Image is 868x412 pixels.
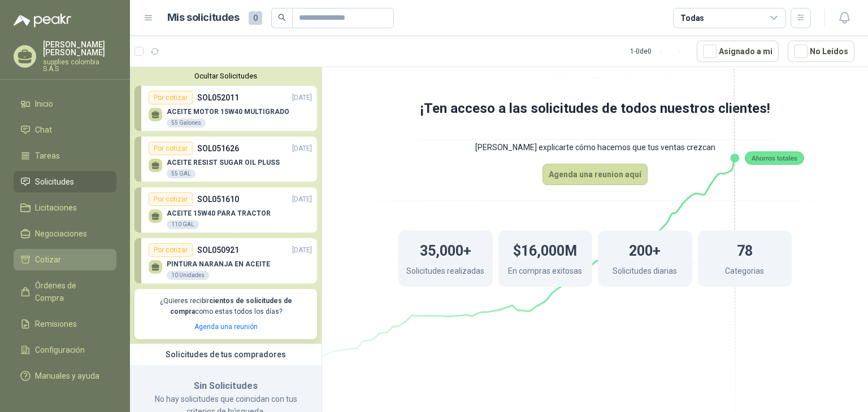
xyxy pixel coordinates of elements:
h1: Mis solicitudes [167,10,240,26]
b: cientos de solicitudes de compra [170,297,292,315]
h3: Sin Solicitudes [144,379,308,393]
p: ACEITE 15W40 PARA TRACTOR [167,209,271,217]
span: Licitaciones [35,201,77,214]
span: Solicitudes [35,176,74,188]
div: 55 Galones [167,119,206,128]
h1: 35,000+ [420,237,471,262]
h1: $16,000M [513,237,577,262]
p: [DATE] [292,143,312,154]
a: Por cotizarSOL051610[DATE] ACEITE 15W40 PARA TRACTOR110 GAL [134,187,317,233]
a: Tareas [14,145,116,166]
div: Por cotizar [149,91,193,104]
p: [DATE] [292,93,312,103]
a: Chat [14,119,116,141]
p: SOL050921 [197,244,239,256]
a: Órdenes de Compra [14,275,116,309]
span: Chat [35,124,52,136]
p: ¿Quieres recibir como estas todos los días? [141,296,310,317]
button: No Leídos [788,41,854,62]
button: Asignado a mi [697,41,779,62]
div: Por cotizar [149,142,193,155]
button: Agenda una reunion aquí [542,164,648,185]
a: Solicitudes [14,171,116,192]
span: 0 [249,11,262,25]
div: Por cotizar [149,243,193,257]
p: En compras exitosas [508,265,582,280]
p: Categorias [725,265,764,280]
div: 55 GAL [167,169,196,178]
a: Inicio [14,93,116,115]
div: Por cotizar [149,192,193,206]
a: Negociaciones [14,223,116,244]
a: Por cotizarSOL052011[DATE] ACEITE MOTOR 15W40 MULTIGRADO55 Galones [134,86,317,131]
span: Órdenes de Compra [35,279,106,304]
a: Agenda una reunión [194,323,258,331]
div: 1 - 0 de 0 [630,42,688,60]
p: [DATE] [292,245,312,256]
p: Solicitudes realizadas [406,265,484,280]
div: Ocultar SolicitudesPor cotizarSOL052011[DATE] ACEITE MOTOR 15W40 MULTIGRADO55 GalonesPor cotizarS... [130,67,322,344]
a: Licitaciones [14,197,116,218]
p: [PERSON_NAME] [PERSON_NAME] [43,41,116,56]
p: SOL051610 [197,193,239,205]
p: Solicitudes diarias [613,265,677,280]
p: ACEITE MOTOR 15W40 MULTIGRADO [167,108,289,116]
a: Manuales y ayuda [14,365,116,387]
p: PINTURA NARANJA EN ACEITE [167,260,270,268]
div: Solicitudes de tus compradores [130,344,322,365]
a: Por cotizarSOL051626[DATE] ACEITE RESIST SUGAR OIL PLUSS55 GAL [134,137,317,182]
h1: 200+ [629,237,661,262]
p: [DATE] [292,194,312,205]
span: Negociaciones [35,227,87,240]
a: Cotizar [14,249,116,270]
a: Por cotizarSOL050921[DATE] PINTURA NARANJA EN ACEITE10 Unidades [134,238,317,283]
span: search [278,14,286,21]
p: SOL052011 [197,91,239,104]
span: Tareas [35,150,60,162]
span: Configuración [35,344,85,356]
a: Remisiones [14,313,116,335]
span: Inicio [35,98,53,110]
div: 110 GAL [167,220,199,229]
button: Ocultar Solicitudes [134,72,317,80]
span: Remisiones [35,318,77,330]
p: SOL051626 [197,142,239,155]
div: Todas [680,12,704,24]
img: Logo peakr [14,14,71,27]
a: Configuración [14,339,116,361]
p: supplies colombia S.A.S [43,59,116,72]
p: ACEITE RESIST SUGAR OIL PLUSS [167,159,280,166]
div: 10 Unidades [167,271,209,280]
span: Cotizar [35,253,61,266]
span: Manuales y ayuda [35,370,99,382]
h1: 78 [737,237,753,262]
